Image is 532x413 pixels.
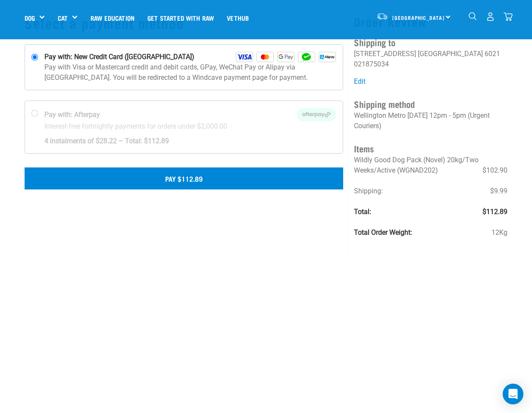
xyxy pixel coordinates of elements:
[354,228,412,236] strong: Total Order Weight:
[44,52,194,62] strong: Pay with: New Credit Card ([GEOGRAPHIC_DATA])
[392,16,444,19] span: [GEOGRAPHIC_DATA]
[376,13,388,20] img: van-moving.png
[354,156,479,174] span: Wildly Good Dog Pack (Novel) 20kg/Two Weeks/Active (WGNAD202)
[354,50,416,58] li: [STREET_ADDRESS]
[490,186,507,196] span: $9.99
[354,187,383,195] span: Shipping:
[236,52,253,62] img: Visa
[277,52,294,62] img: GPay
[354,60,389,68] li: 021875034
[503,384,523,404] div: Open Intercom Messenger
[354,97,507,110] h4: Shipping method
[354,208,371,216] strong: Total:
[469,12,477,20] img: home-icon-1@2x.png
[354,142,507,155] h4: Items
[491,227,507,238] span: 12Kg
[31,54,38,61] input: Pay with: New Credit Card ([GEOGRAPHIC_DATA]) Visa Mastercard GPay WeChat Alipay Pay with Visa or...
[44,62,336,83] p: Pay with Visa or Mastercard credit and debit cards, GPay, WeChat Pay or Alipay via [GEOGRAPHIC_DA...
[58,13,68,23] a: Cat
[418,50,500,58] li: [GEOGRAPHIC_DATA] 6021
[482,165,507,176] span: $102.90
[319,52,336,62] img: Alipay
[354,35,507,49] h4: Shipping to
[354,77,366,85] a: Edit
[482,207,507,217] span: $112.89
[84,0,141,35] a: Raw Education
[298,52,315,62] img: WeChat
[220,0,255,35] a: Vethub
[354,110,507,131] p: Wellington Metro [DATE] 12pm - 5pm (Urgent Couriers)
[25,13,35,23] a: Dog
[25,167,343,189] button: Pay $112.89
[486,12,495,21] img: user.png
[504,12,513,21] img: home-icon@2x.png
[141,0,220,35] a: Get started with Raw
[257,52,274,62] img: Mastercard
